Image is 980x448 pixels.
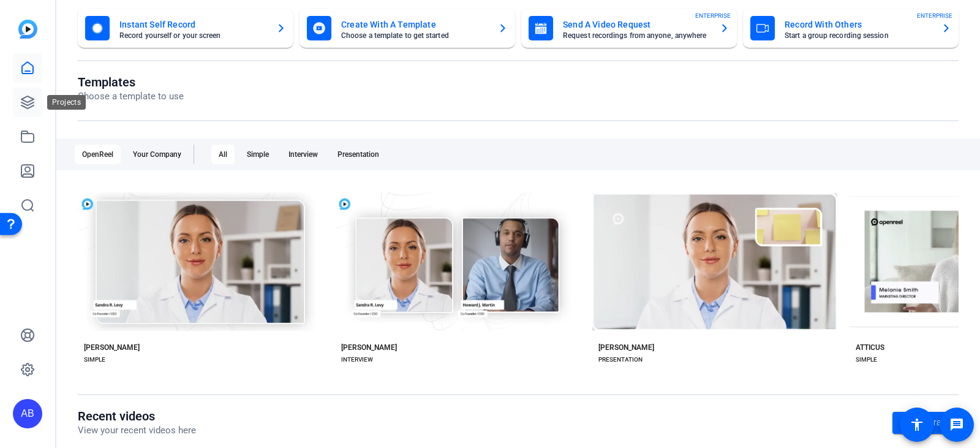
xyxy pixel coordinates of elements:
[300,9,515,48] button: Create With A TemplateChoose a template to get started
[239,145,276,164] div: Simple
[78,9,293,48] button: Instant Self RecordRecord yourself or your screen
[743,9,959,48] button: Record With OthersStart a group recording sessionENTERPRISE
[785,17,932,32] mat-card-title: Record With Others
[78,409,196,423] h1: Recent videos
[18,20,37,39] img: blue-gradient.svg
[78,423,196,438] p: View your recent videos here
[917,11,952,20] span: ENTERPRISE
[563,17,710,32] mat-card-title: Send A Video Request
[47,95,86,110] div: Projects
[856,355,877,365] div: SIMPLE
[341,343,397,352] div: [PERSON_NAME]
[949,417,964,432] mat-icon: message
[341,32,488,39] mat-card-subtitle: Choose a template to get started
[910,417,924,432] mat-icon: accessibility
[126,145,189,164] div: Your Company
[785,32,932,39] mat-card-subtitle: Start a group recording session
[856,343,884,352] div: ATTICUS
[598,343,654,352] div: [PERSON_NAME]
[563,32,710,39] mat-card-subtitle: Request recordings from anyone, anywhere
[75,145,121,164] div: OpenReel
[521,9,737,48] button: Send A Video RequestRequest recordings from anyone, anywhereENTERPRISE
[211,145,235,164] div: All
[892,412,959,434] a: Go to library
[341,17,488,32] mat-card-title: Create With A Template
[84,343,140,352] div: [PERSON_NAME]
[78,75,184,89] h1: Templates
[695,11,731,20] span: ENTERPRISE
[281,145,325,164] div: Interview
[119,17,266,32] mat-card-title: Instant Self Record
[13,399,42,428] div: AB
[341,355,373,365] div: INTERVIEW
[598,355,643,365] div: PRESENTATION
[84,355,105,365] div: SIMPLE
[119,32,266,39] mat-card-subtitle: Record yourself or your screen
[330,145,386,164] div: Presentation
[78,89,184,104] p: Choose a template to use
